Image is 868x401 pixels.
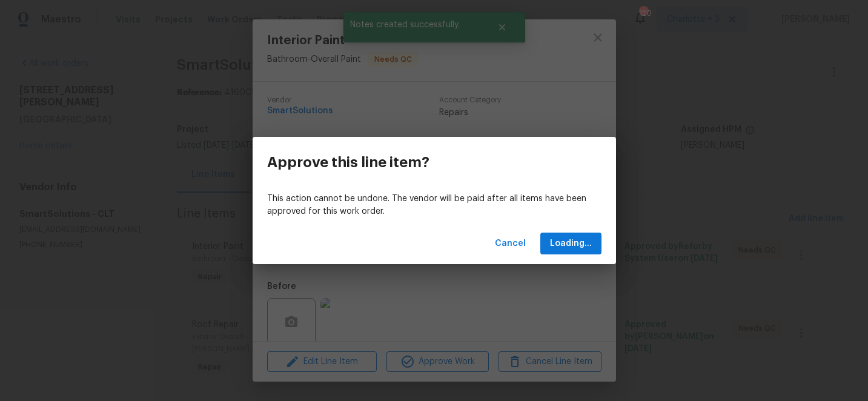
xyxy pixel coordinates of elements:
p: This action cannot be undone. The vendor will be paid after all items have been approved for this... [267,193,601,218]
button: Cancel [490,233,531,255]
h3: Approve this line item? [267,154,429,171]
span: Cancel [495,236,526,251]
span: Loading... [550,236,592,251]
button: Loading... [540,233,601,255]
